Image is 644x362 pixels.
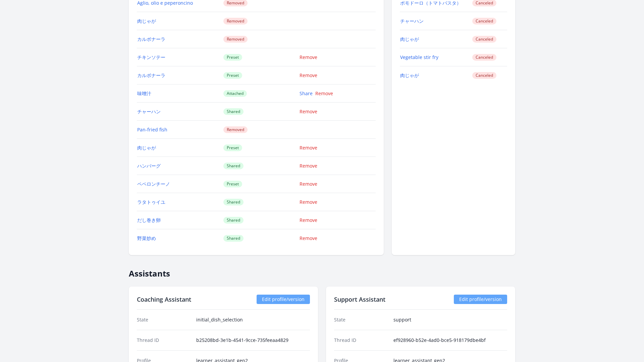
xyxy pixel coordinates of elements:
a: Vegetable stir fry [400,54,438,60]
a: ペペロンチーノ [137,181,170,187]
dt: Thread ID [137,337,191,344]
h2: Assistants [129,263,515,279]
h2: Coaching Assistant [137,295,191,304]
span: Shared [223,108,244,115]
span: Preset [223,54,242,61]
span: Shared [223,199,244,205]
a: Remove [300,217,317,223]
a: 肉じゃが [137,18,156,24]
h2: Support Assistant [334,295,385,304]
span: Removed [223,18,248,24]
dd: b25208bd-3e1b-4541-9cce-735feeaa4829 [196,337,310,344]
dd: ef928960-b52e-4ad0-bce5-918179dbe4bf [393,337,507,344]
a: Remove [300,181,317,187]
span: Canceled [472,54,496,61]
span: Attached [223,90,247,97]
a: カルボナーラ [137,72,165,78]
a: Edit profile/version [257,295,310,304]
a: Edit profile/version [454,295,507,304]
a: Remove [315,90,333,97]
a: Remove [300,235,317,241]
dd: support [393,316,507,323]
dd: initial_dish_selection [196,316,310,323]
a: Remove [300,163,317,169]
dt: Thread ID [334,337,388,344]
span: Canceled [472,18,496,24]
a: Share [300,90,313,97]
a: ラタトゥイユ [137,199,165,205]
a: Remove [300,54,317,60]
a: Remove [300,72,317,78]
a: Pan-fried fish [137,126,167,133]
dt: State [137,316,191,323]
span: Canceled [472,72,496,79]
a: だし巻き卵 [137,217,161,223]
a: ハンバーグ [137,163,161,169]
a: 肉じゃが [137,144,156,151]
span: Canceled [472,36,496,43]
a: Remove [300,108,317,115]
a: Remove [300,144,317,151]
span: Preset [223,72,242,79]
span: Shared [223,235,244,242]
span: Shared [223,217,244,224]
span: Removed [223,126,248,133]
a: チキンソテー [137,54,165,60]
a: Remove [300,199,317,205]
span: Shared [223,163,244,169]
a: カルボナーラ [137,36,165,42]
a: 肉じゃが [400,72,419,78]
a: チャーハン [400,18,424,24]
dt: State [334,316,388,323]
span: Preset [223,144,242,151]
a: 野菜炒め [137,235,156,241]
a: チャーハン [137,108,161,115]
span: Removed [223,36,248,43]
a: 味噌汁 [137,90,151,97]
span: Preset [223,181,242,187]
a: 肉じゃが [400,36,419,42]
